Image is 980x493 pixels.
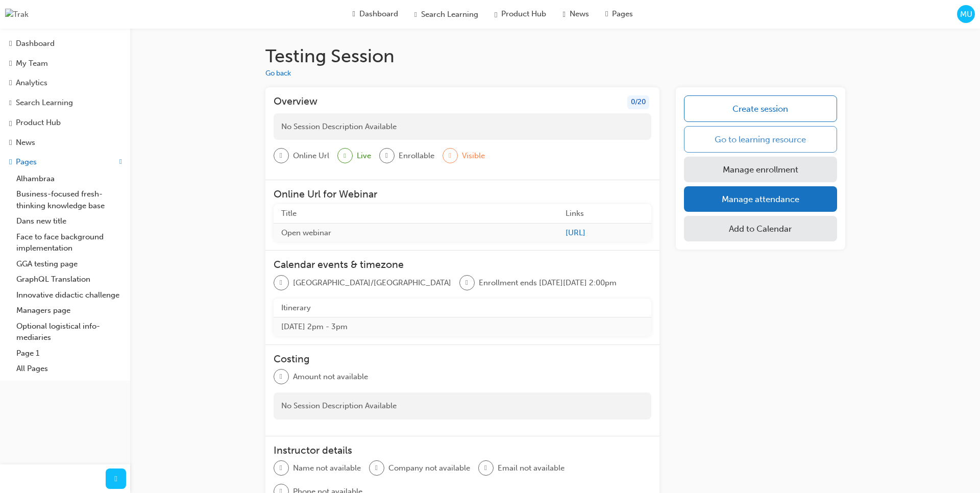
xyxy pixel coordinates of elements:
[16,77,47,89] div: Analytics
[484,462,487,474] span: email-icon
[12,213,126,229] a: Dans new title
[12,186,126,213] a: Business-focused fresh-thinking knowledge base
[119,156,122,168] span: up-icon
[274,259,652,270] h3: Calendar events & timezone
[566,227,644,239] a: [URL]
[479,277,617,289] span: Enrollment ends [DATE][DATE] 2:00pm
[399,150,434,162] span: Enrollable
[274,95,317,109] h3: Overview
[684,186,837,212] a: Manage attendance
[4,33,126,153] button: DashboardMy TeamAnalyticsSearch LearningProduct HubNews
[12,303,126,318] a: Managers page
[554,4,597,24] a: news-iconNews
[4,74,126,92] a: Analytics
[16,117,61,129] div: Product Hub
[114,473,117,485] span: prev-icon
[9,157,12,166] span: pages-icon
[293,462,361,474] span: Name not available
[265,45,845,67] h1: Testing Session
[4,153,126,171] button: Pages
[280,277,282,289] span: globe-icon
[605,8,608,20] span: pages-icon
[280,462,282,474] span: man-icon
[486,4,554,24] a: car-iconProduct Hub
[274,204,558,223] th: Title
[612,8,633,20] span: Pages
[4,114,126,132] a: Product Hub
[16,156,37,168] div: Pages
[597,4,641,24] a: pages-iconPages
[627,95,649,109] div: 0 / 20
[9,59,12,68] span: people-icon
[12,361,126,377] a: All Pages
[359,8,398,20] span: Dashboard
[274,353,652,365] h3: Costing
[12,256,126,272] a: GGA testing page
[12,318,126,346] a: Optional logistical info-mediaries
[293,371,368,383] span: Amount not available
[462,150,485,162] span: Visible
[12,171,126,187] a: Alhambraa
[570,8,589,20] span: News
[684,126,837,153] a: Go to learning resource
[375,462,378,474] span: briefcase-icon
[9,78,12,87] span: chart-icon
[274,299,652,317] th: Itinerary
[16,97,73,109] div: Search Learning
[960,9,972,20] span: MU
[465,277,468,289] span: calendar-icon
[293,277,451,289] span: [GEOGRAPHIC_DATA]/[GEOGRAPHIC_DATA]
[558,204,651,223] th: Links
[12,346,126,361] a: Page 1
[12,287,126,303] a: Innovative didactic challenge
[274,188,652,200] h3: Online Url for Webinar
[9,118,12,127] span: car-icon
[9,39,12,48] span: guage-icon
[4,94,126,112] a: Search Learning
[495,8,497,20] span: car-icon
[357,150,371,162] span: Live
[265,68,291,80] button: Go back
[280,150,282,162] span: sessionType_ONLINE_URL-icon
[449,150,451,162] span: eye-icon
[4,55,126,72] a: My Team
[274,392,652,420] div: No Session Description Available
[4,35,126,53] a: Dashboard
[280,371,282,383] span: money-icon
[684,157,837,182] a: Manage enrollment
[344,150,346,162] span: tick-icon
[388,462,470,474] span: Company not available
[385,150,388,162] span: graduationCap-icon
[498,462,565,474] span: Email not available
[353,8,355,20] span: guage-icon
[293,150,329,162] span: Online Url
[5,9,29,20] img: Trak
[16,38,55,50] div: Dashboard
[281,228,331,237] span: Open webinar
[274,445,652,456] h3: Instructor details
[345,4,406,24] a: guage-iconDashboard
[274,317,652,336] td: [DATE] 2pm - 3pm
[684,95,837,122] a: Create session
[501,8,546,20] span: Product Hub
[562,8,565,20] span: news-icon
[12,272,126,287] a: GraphQL Translation
[684,216,837,241] button: Add to Calendar
[4,134,126,152] a: News
[414,8,417,20] span: search-icon
[9,98,12,107] span: search-icon
[16,137,35,149] div: News
[16,58,48,69] div: My Team
[9,138,12,147] span: news-icon
[421,9,478,20] span: Search Learning
[957,5,975,23] button: MU
[406,4,486,24] a: search-iconSearch Learning
[12,229,126,256] a: Face to face background implementation
[274,113,652,140] div: No Session Description Available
